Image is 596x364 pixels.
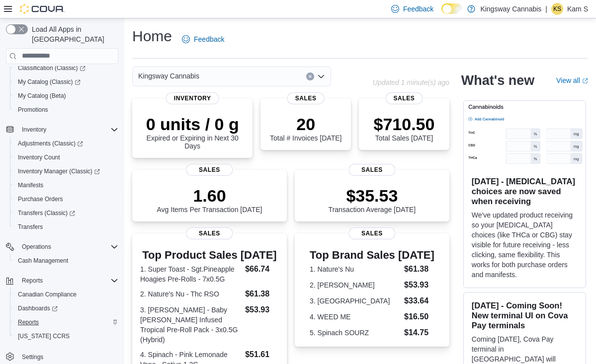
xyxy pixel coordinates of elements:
span: Operations [22,243,51,251]
dd: $14.75 [404,327,434,339]
a: Reports [14,316,43,328]
span: Washington CCRS [14,330,118,342]
button: Transfers [10,220,122,234]
span: Classification (Classic) [18,64,85,72]
a: Adjustments (Classic) [14,138,87,149]
span: Cash Management [18,257,68,265]
span: Inventory Manager (Classic) [18,167,100,175]
span: Promotions [18,106,48,114]
input: Dark Mode [441,3,462,14]
div: Avg Items Per Transaction [DATE] [157,186,262,214]
a: Dashboards [10,301,122,315]
a: Feedback [178,29,228,49]
a: Classification (Classic) [10,61,122,75]
button: Inventory [18,124,50,136]
a: [US_STATE] CCRS [14,330,74,342]
p: Kam S [567,3,588,15]
span: Sales [349,227,395,239]
button: Reports [10,315,122,329]
span: Purchase Orders [18,195,63,203]
p: 20 [270,114,341,134]
img: Cova [20,4,65,14]
p: $35.53 [329,186,416,206]
span: Transfers [18,223,43,231]
span: Dark Mode [441,14,442,14]
h3: Top Product Sales [DATE] [140,249,279,261]
dd: $16.50 [404,311,434,323]
span: Sales [386,92,423,104]
div: Total Sales [DATE] [374,114,435,142]
dd: $53.93 [245,304,279,316]
dt: 1. Super Toast - Sgt.Pineapple Hoagies Pre-Rolls - 7x0.5G [140,264,241,284]
dt: 3. [PERSON_NAME] - Baby [PERSON_NAME] Infused Tropical Pre-Roll Pack - 3x0.5G (Hybrid) [140,305,241,345]
a: Inventory Count [14,151,64,163]
span: Adjustments (Classic) [18,140,83,147]
span: Reports [18,275,118,287]
span: Sales [186,164,233,176]
span: Manifests [14,179,118,191]
button: Purchase Orders [10,192,122,206]
a: My Catalog (Classic) [10,75,122,89]
dd: $53.93 [404,279,434,291]
span: Purchase Orders [14,193,118,205]
span: Sales [349,164,395,176]
span: Adjustments (Classic) [14,138,118,149]
span: Reports [14,316,118,328]
a: Cash Management [14,255,72,267]
span: Kingsway Cannabis [138,70,199,82]
span: Inventory Count [18,153,60,161]
button: Open list of options [317,73,325,80]
div: Expired or Expiring in Next 30 Days [140,114,245,150]
div: Transaction Average [DATE] [329,186,416,214]
span: Settings [18,350,118,363]
span: KS [553,3,561,15]
a: Inventory Manager (Classic) [14,165,104,177]
dt: 4. WEED ME [310,312,400,322]
button: Operations [2,240,122,254]
span: Inventory Manager (Classic) [14,165,118,177]
button: Cash Management [10,254,122,268]
a: Canadian Compliance [14,289,81,300]
span: Load All Apps in [GEOGRAPHIC_DATA] [28,24,118,44]
h3: Top Brand Sales [DATE] [310,249,434,261]
a: Transfers (Classic) [14,207,79,219]
span: My Catalog (Classic) [14,76,118,88]
span: My Catalog (Beta) [18,92,66,100]
button: Reports [18,275,47,287]
button: Inventory Count [10,150,122,164]
span: Classification (Classic) [14,62,118,74]
button: My Catalog (Beta) [10,89,122,103]
dt: 3. [GEOGRAPHIC_DATA] [310,296,400,306]
dd: $33.64 [404,295,434,307]
svg: External link [582,78,588,84]
span: Transfers [14,221,118,233]
p: | [545,3,547,15]
span: Dashboards [14,302,118,314]
p: Updated 1 minute(s) ago [373,78,449,86]
div: Kam S [551,3,563,15]
p: 0 units / 0 g [140,114,245,134]
button: Canadian Compliance [10,288,122,301]
span: Feedback [403,4,433,14]
dt: 1. Nature's Nu [310,264,400,274]
p: 1.60 [157,186,262,206]
span: Transfers (Classic) [18,209,75,217]
button: Operations [18,241,55,253]
span: Sales [287,92,325,104]
p: We've updated product receiving so your [MEDICAL_DATA] choices (like THCa or CBG) stay visible fo... [472,210,578,280]
h2: What's new [461,73,534,88]
span: Promotions [14,104,118,116]
h3: [DATE] - Coming Soon! New terminal UI on Cova Pay terminals [472,300,578,330]
a: View allExternal link [556,76,588,84]
dd: $51.61 [245,349,279,361]
dd: $61.38 [404,263,434,275]
h1: Home [132,26,172,46]
dt: 2. [PERSON_NAME] [310,280,400,290]
span: Manifests [18,181,43,189]
button: Inventory [2,123,122,137]
span: Reports [22,277,43,285]
span: Feedback [194,34,224,44]
span: Canadian Compliance [18,291,77,298]
span: Transfers (Classic) [14,207,118,219]
span: Inventory [166,92,219,104]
